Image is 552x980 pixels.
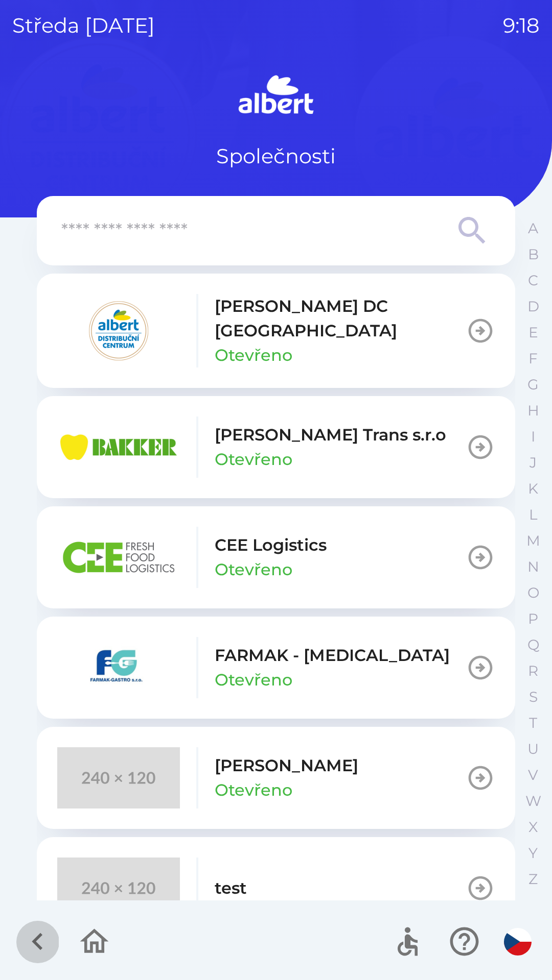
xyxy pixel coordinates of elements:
[528,246,539,263] p: B
[520,866,546,892] button: Z
[520,580,546,606] button: O
[520,241,546,267] button: B
[520,424,546,450] button: I
[215,533,327,557] p: CEE Logistics
[57,527,180,588] img: ba8847e2-07ef-438b-a6f1-28de549c3032.png
[520,736,546,762] button: U
[520,450,546,476] button: J
[520,710,546,736] button: T
[520,320,546,346] button: E
[528,844,538,862] p: Y
[215,778,292,802] p: Otevřeno
[37,506,515,608] button: CEE LogisticsOtevřeno
[215,447,292,472] p: Otevřeno
[520,606,546,632] button: P
[215,294,466,343] p: [PERSON_NAME] DC [GEOGRAPHIC_DATA]
[527,740,539,758] p: U
[528,610,538,628] p: P
[520,293,546,320] button: D
[503,10,540,41] p: 9:18
[12,10,155,41] p: středa [DATE]
[216,141,336,171] p: Společnosti
[215,343,292,367] p: Otevřeno
[528,350,538,367] p: F
[37,396,515,498] button: [PERSON_NAME] Trans s.r.oOtevřeno
[529,506,537,524] p: L
[57,857,180,919] img: 240x120
[520,840,546,866] button: Y
[527,402,539,420] p: H
[528,324,538,341] p: E
[529,714,537,732] p: T
[37,617,515,719] button: FARMAK - [MEDICAL_DATA]Otevřeno
[520,762,546,788] button: V
[504,928,532,955] img: cs flag
[37,837,515,939] button: test
[520,658,546,684] button: R
[37,274,515,388] button: [PERSON_NAME] DC [GEOGRAPHIC_DATA]Otevřeno
[520,346,546,372] button: F
[528,870,538,888] p: Z
[57,416,180,478] img: eba99837-dbda-48f3-8a63-9647f5990611.png
[57,300,180,361] img: 092fc4fe-19c8-4166-ad20-d7efd4551fba.png
[527,558,539,576] p: N
[525,792,541,810] p: W
[520,267,546,293] button: C
[520,788,546,814] button: W
[520,684,546,710] button: S
[526,532,540,550] p: M
[215,876,247,900] p: test
[527,636,539,654] p: Q
[531,428,535,446] p: I
[520,372,546,398] button: G
[520,814,546,840] button: X
[528,272,538,289] p: C
[529,688,538,706] p: S
[520,502,546,528] button: L
[527,376,539,394] p: G
[527,298,539,315] p: D
[37,727,515,829] button: [PERSON_NAME]Otevřeno
[215,423,446,447] p: [PERSON_NAME] Trans s.r.o
[530,454,537,472] p: J
[520,554,546,580] button: N
[215,643,450,668] p: FARMAK - [MEDICAL_DATA]
[215,668,292,692] p: Otevřeno
[528,818,538,836] p: X
[57,637,180,698] img: 5ee10d7b-21a5-4c2b-ad2f-5ef9e4226557.png
[215,753,358,778] p: [PERSON_NAME]
[528,766,538,784] p: V
[37,71,515,120] img: Logo
[528,480,538,498] p: K
[527,584,539,602] p: O
[520,398,546,424] button: H
[57,747,180,808] img: 240x120
[215,557,292,582] p: Otevřeno
[520,215,546,241] button: A
[528,219,538,237] p: A
[520,528,546,554] button: M
[520,476,546,502] button: K
[520,632,546,658] button: Q
[528,662,538,680] p: R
